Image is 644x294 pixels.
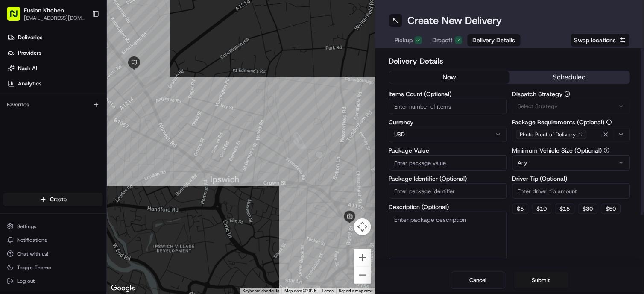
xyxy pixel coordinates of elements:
span: Nash AI [18,65,37,72]
a: Report a map error [339,288,373,293]
button: Chat with us! [3,248,103,260]
button: Fusion Kitchen [24,6,64,15]
button: [EMAIL_ADDRESS][DOMAIN_NAME] [24,15,85,21]
img: Grace Nketiah [9,124,22,138]
label: Currency [389,119,507,125]
a: Powered byPylon [60,212,103,218]
div: We're available if you need us! [38,90,117,97]
button: Zoom in [354,249,371,266]
span: Dropoff [433,36,453,44]
span: Notifications [17,237,47,244]
h2: Delivery Details [389,55,630,67]
button: $10 [532,204,552,214]
span: Create [50,196,67,203]
button: $15 [555,204,575,214]
p: Welcome 👋 [9,34,155,48]
button: Log out [3,275,103,287]
img: Dianne Alexi Soriano [9,147,22,161]
span: Pylon [85,212,103,218]
input: Enter package identifier [389,183,507,199]
label: Dispatch Strategy [512,91,631,97]
span: Deliveries [18,34,42,41]
span: [PERSON_NAME] [26,132,69,139]
label: Package Value [389,147,507,153]
label: Description (Optional) [389,204,507,210]
a: 💻API Documentation [69,188,141,203]
button: $30 [578,204,598,214]
button: Create [3,193,103,206]
label: Minimum Vehicle Size (Optional) [512,147,631,153]
img: Google [109,283,137,294]
label: Package Requirements (Optional) [512,119,631,125]
span: [PERSON_NAME] [PERSON_NAME] [26,156,113,162]
a: Deliveries [3,31,106,44]
span: • [71,132,74,139]
button: $5 [512,204,529,214]
span: Map data ©2025 [284,288,316,293]
input: Clear [22,55,141,64]
input: Enter driver tip amount [512,183,631,199]
span: Analytics [18,80,41,88]
a: Analytics [3,77,106,91]
div: Past conversations [9,111,55,118]
label: Package Identifier (Optional) [389,176,507,182]
span: Pickup [395,36,413,44]
button: now [389,71,510,84]
span: [DATE] [120,156,137,162]
button: Submit [514,272,569,289]
div: 📗 [9,192,15,199]
img: 1736555255976-a54dd68f-1ca7-489b-9aae-adbdc363a1c4 [17,156,24,163]
button: Dispatch Strategy [565,91,571,97]
span: Delivery Details [473,36,515,44]
label: Driver Tip (Optional) [512,176,631,182]
img: 4920774857489_3d7f54699973ba98c624_72.jpg [18,82,33,97]
button: Zoom out [354,267,371,284]
a: 📗Knowledge Base [5,188,69,203]
a: Providers [3,46,106,60]
span: API Documentation [81,191,137,200]
h1: Create New Delivery [408,14,502,27]
img: 1736555255976-a54dd68f-1ca7-489b-9aae-adbdc363a1c4 [17,133,24,140]
button: See all [132,109,155,120]
a: Terms [322,288,334,293]
div: 💻 [72,192,79,199]
button: Notifications [3,234,103,246]
a: Nash AI [3,62,106,75]
span: Swap locations [574,36,616,44]
span: Settings [17,223,36,230]
span: Chat with us! [17,250,48,257]
span: • [115,156,118,162]
button: Map camera controls [354,218,371,235]
button: Settings [3,220,103,232]
button: Package Requirements (Optional) [606,119,612,125]
a: Open this area in Google Maps (opens a new window) [109,283,137,294]
img: 1736555255976-a54dd68f-1ca7-489b-9aae-adbdc363a1c4 [9,82,24,97]
input: Enter number of items [389,99,507,114]
span: [DATE] [76,132,93,139]
button: Keyboard shortcuts [243,288,279,294]
button: Photo Proof of Delivery [512,127,631,142]
img: Nash [9,9,26,26]
button: Toggle Theme [3,262,103,273]
button: $50 [601,204,621,214]
button: Minimum Vehicle Size (Optional) [604,147,610,153]
input: Enter package value [389,155,507,171]
button: Start new chat [145,84,155,94]
button: Swap locations [571,33,630,47]
button: Fusion Kitchen[EMAIL_ADDRESS][DOMAIN_NAME] [3,3,88,24]
label: Items Count (Optional) [389,91,507,97]
div: Start new chat [38,82,140,90]
div: Favorites [3,98,103,112]
button: scheduled [510,71,630,84]
button: Cancel [451,272,506,289]
span: Providers [18,49,41,57]
span: Log out [17,278,35,285]
span: Photo Proof of Delivery [520,131,576,138]
span: Toggle Theme [17,264,51,271]
span: Knowledge Base [17,191,65,200]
